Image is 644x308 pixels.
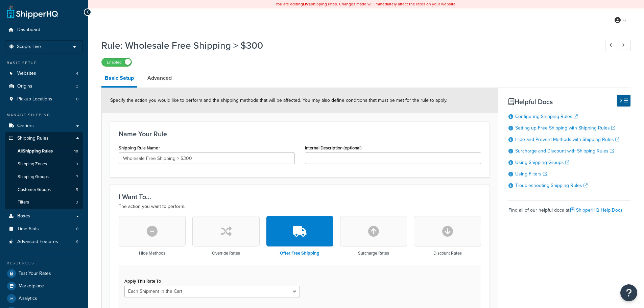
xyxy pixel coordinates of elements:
a: Surcharge and Discount with Shipping Rules [515,147,614,155]
a: Shipping Groups7 [5,171,83,183]
b: LIVE [303,1,311,7]
li: Shipping Zones [5,158,83,170]
span: Shipping Zones [18,161,47,167]
h3: I Want To... [119,193,481,200]
a: Origins3 [5,80,83,93]
div: Resources [5,260,83,266]
a: Test Your Rates [5,267,83,280]
span: 5 [76,187,78,193]
span: 10 [74,148,78,154]
span: 3 [76,199,78,205]
h3: Discount Rates [433,251,462,256]
div: Manage Shipping [5,112,83,118]
label: Apply This Rate To [124,279,161,284]
span: Origins [17,84,32,89]
a: Shipping Rules [5,132,83,145]
div: Basic Setup [5,60,83,66]
p: The action you want to perform. [119,203,481,211]
a: Shipping Zones3 [5,158,83,170]
a: Carriers [5,120,83,132]
h3: Helpful Docs [508,98,630,105]
a: Analytics [5,292,83,305]
a: Previous Record [605,40,618,51]
span: Websites [17,71,36,76]
a: Next Record [618,40,631,51]
a: Using Shipping Groups [515,159,569,166]
li: Advanced Features [5,236,83,248]
li: Shipping Groups [5,171,83,183]
a: Advanced [144,70,175,86]
a: Using Filters [515,170,547,177]
span: Test Your Rates [19,271,51,277]
h3: Hide Methods [139,251,165,256]
span: Marketplace [19,283,44,289]
li: Websites [5,67,83,80]
div: Find all of our helpful docs at: [508,200,630,215]
a: ShipperHQ Help Docs [570,207,623,214]
span: 0 [76,96,78,102]
a: Hide and Prevent Methods with Shipping Rules [515,136,619,143]
a: Marketplace [5,280,83,292]
span: 4 [76,71,78,76]
li: Origins [5,80,83,93]
button: Hide Help Docs [617,95,630,106]
a: Setting up Free Shipping with Shipping Rules [515,124,615,132]
a: Boxes [5,210,83,222]
li: Filters [5,196,83,209]
span: Dashboard [17,27,40,33]
button: Open Resource Center [620,284,637,301]
a: Filters3 [5,196,83,209]
span: 9 [76,239,78,245]
h3: Override Rates [212,251,240,256]
h1: Rule: Wholesale Free Shipping > $300 [101,39,593,52]
span: 3 [76,84,78,89]
span: Scope: Live [17,44,41,50]
span: Analytics [19,296,37,302]
li: Time Slots [5,223,83,235]
a: Basic Setup [101,70,137,88]
h3: Surcharge Rates [358,251,389,256]
li: Customer Groups [5,184,83,196]
span: 0 [76,226,78,232]
li: Pickup Locations [5,93,83,105]
a: Dashboard [5,24,83,36]
a: Time Slots0 [5,223,83,235]
span: All Shipping Rules [18,148,53,154]
span: Shipping Rules [17,136,49,141]
h3: Offer Free Shipping [280,251,319,256]
span: Pickup Locations [17,96,52,102]
a: Troubleshooting Shipping Rules [515,182,588,189]
label: Enabled [102,58,132,66]
span: Boxes [17,213,30,219]
a: Advanced Features9 [5,236,83,248]
a: Pickup Locations0 [5,93,83,105]
a: AllShipping Rules10 [5,145,83,158]
span: Advanced Features [17,239,58,245]
span: Time Slots [17,226,39,232]
span: Specify the action you would like to perform and the shipping methods that will be affected. You ... [110,97,447,104]
label: Internal Description (optional) [305,145,362,150]
span: 3 [76,161,78,167]
a: Configuring Shipping Rules [515,113,578,120]
span: Shipping Groups [18,174,49,180]
li: Shipping Rules [5,132,83,209]
a: Customer Groups5 [5,184,83,196]
span: Customer Groups [18,187,51,193]
span: Carriers [17,123,34,129]
span: 7 [76,174,78,180]
label: Shipping Rule Name [119,145,160,151]
span: Filters [18,199,29,205]
h3: Name Your Rule [119,130,481,138]
a: Websites4 [5,67,83,80]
